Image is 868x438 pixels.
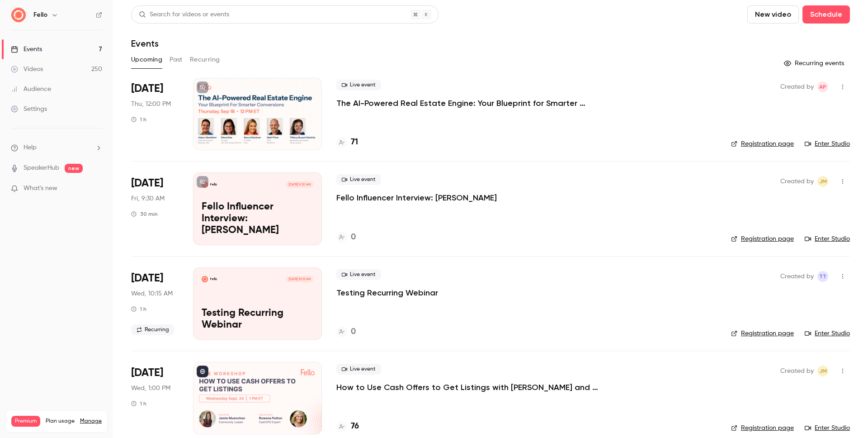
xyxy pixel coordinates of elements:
[805,329,850,338] a: Enter Studio
[131,324,175,335] span: Recurring
[11,65,43,74] div: Videos
[46,418,75,425] span: Plan usage
[202,276,208,282] img: Testing Recurring Webinar
[351,326,356,338] h4: 0
[817,81,828,92] span: Aayush Panjikar
[819,366,827,376] span: JM
[336,231,356,243] a: 0
[731,234,794,243] a: Registration page
[780,81,814,92] span: Created by
[131,210,158,218] div: 30 min
[805,139,850,148] a: Enter Studio
[131,78,179,150] div: Sep 18 Thu, 12:00 PM (America/New York)
[286,276,313,282] span: [DATE] 10:15 AM
[131,400,146,407] div: 1 h
[202,201,313,236] p: Fello Influencer Interview: [PERSON_NAME]
[336,136,358,148] a: 71
[336,420,359,433] a: 76
[11,105,47,114] div: Settings
[351,420,359,433] h4: 76
[33,10,47,19] h6: Fello
[780,366,814,376] span: Created by
[11,45,42,54] div: Events
[11,85,51,94] div: Audience
[805,424,850,433] a: Enter Studio
[336,364,381,375] span: Live event
[131,176,163,190] span: [DATE]
[286,181,313,188] span: [DATE] 9:30 AM
[747,5,799,24] button: New video
[131,172,179,245] div: Sep 19 Fri, 9:30 AM (America/New York)
[336,382,608,393] a: How to Use Cash Offers to Get Listings with [PERSON_NAME] and Cash CPO
[193,172,322,245] a: Fello Influencer Interview: Austin Hellickson Fello[DATE] 9:30 AMFello Influencer Interview: [PER...
[351,231,356,243] h4: 0
[202,308,313,331] p: Testing Recurring Webinar
[210,277,217,281] p: Fello
[190,52,220,67] button: Recurring
[131,366,163,380] span: [DATE]
[131,38,159,49] h1: Events
[731,329,794,338] a: Registration page
[780,271,814,282] span: Created by
[131,305,146,313] div: 1 h
[819,271,826,282] span: TT
[80,418,102,425] a: Manage
[780,56,850,71] button: Recurring events
[11,8,26,22] img: Fello
[131,52,162,67] button: Upcoming
[24,184,57,193] span: What's new
[336,98,608,109] a: The AI-Powered Real Estate Engine: Your Blueprint for Smarter Conversions
[131,362,179,434] div: Sep 24 Wed, 1:00 PM (America/New York)
[351,136,358,148] h4: 71
[336,269,381,280] span: Live event
[91,185,102,193] iframe: Noticeable Trigger
[731,424,794,433] a: Registration page
[24,163,59,173] a: SpeakerHub
[336,287,438,298] a: Testing Recurring Webinar
[65,164,83,173] span: new
[131,384,170,393] span: Wed, 1:00 PM
[131,116,146,123] div: 1 h
[131,194,165,203] span: Fri, 9:30 AM
[731,139,794,148] a: Registration page
[11,416,40,427] span: Premium
[817,271,828,282] span: Tharun Tiruveedula
[139,10,229,19] div: Search for videos or events
[11,143,102,152] li: help-dropdown-opener
[24,143,37,152] span: Help
[336,174,381,185] span: Live event
[802,5,850,24] button: Schedule
[780,176,814,187] span: Created by
[817,176,828,187] span: Jamie Muenchen
[193,267,322,340] a: Testing Recurring WebinarFello[DATE] 10:15 AMTesting Recurring Webinar
[336,326,356,338] a: 0
[805,234,850,243] a: Enter Studio
[336,192,497,203] a: Fello Influencer Interview: [PERSON_NAME]
[131,100,171,109] span: Thu, 12:00 PM
[131,289,173,298] span: Wed, 10:15 AM
[819,176,827,187] span: JM
[819,81,826,92] span: AP
[817,366,828,376] span: Jamie Muenchen
[131,271,163,286] span: [DATE]
[336,80,381,90] span: Live event
[170,52,183,67] button: Past
[131,267,179,340] div: Sep 24 Wed, 7:45 PM (Asia/Calcutta)
[210,182,217,187] p: Fello
[131,81,163,96] span: [DATE]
